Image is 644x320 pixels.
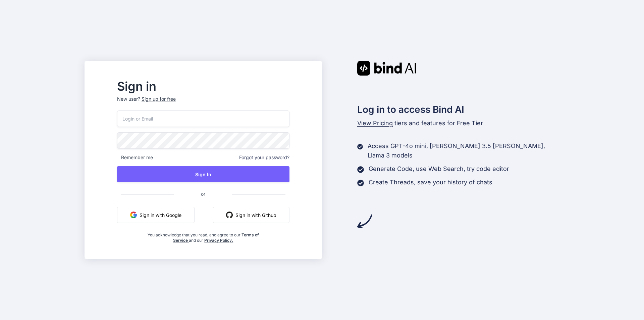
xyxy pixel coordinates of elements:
img: arrow [357,214,372,229]
p: Access GPT-4o mini, [PERSON_NAME] 3.5 [PERSON_NAME], Llama 3 models [368,141,559,160]
h2: Log in to access Bind AI [357,102,560,117]
input: Login or Email [117,110,289,127]
img: github [226,212,233,218]
button: Sign In [117,166,289,182]
span: View Pricing [357,120,393,127]
span: Forgot your password? [239,154,289,161]
img: google [130,212,137,218]
button: Sign in with Github [213,207,289,223]
button: Sign in with Google [117,207,195,223]
p: Generate Code, use Web Search, try code editor [369,164,509,174]
p: Create Threads, save your history of chats [369,178,492,187]
h2: Sign in [117,81,289,92]
p: tiers and features for Free Tier [357,119,560,128]
div: You acknowledge that you read, and agree to our and our [146,228,261,243]
span: or [174,186,232,202]
p: New user? [117,96,289,110]
span: Remember me [117,154,153,161]
a: Terms of Service [173,232,259,243]
img: Bind AI logo [357,61,416,76]
a: Privacy Policy. [204,238,233,243]
div: Sign up for free [142,96,176,102]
